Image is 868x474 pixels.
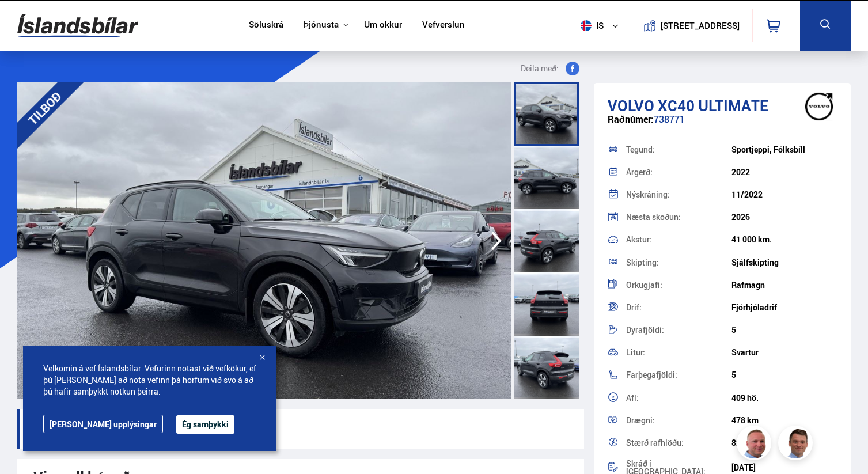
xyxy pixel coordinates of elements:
span: XC40 ULTIMATE [658,95,768,116]
img: brand logo [796,89,842,124]
img: svg+xml;base64,PHN2ZyB4bWxucz0iaHR0cDovL3d3dy53My5vcmcvMjAwMC9zdmciIHdpZHRoPSI1MTIiIGhlaWdodD0iNT... [581,20,592,31]
div: TILBOÐ [1,65,88,151]
span: Deila með: [521,62,559,75]
img: FbJEzSuNWCJXmdc-.webp [780,427,814,462]
div: Árgerð: [626,168,731,176]
div: 409 hö. [731,393,837,403]
div: 2022 [731,168,837,177]
div: Sportjeppi, Fólksbíll [731,145,837,154]
div: Næsta skoðun: [626,213,731,221]
div: 738771 [608,114,837,136]
div: Sjálfskipting [731,258,837,267]
div: Rafmagn [731,280,837,290]
span: is [576,20,605,31]
a: Söluskrá [249,20,283,32]
div: Nýskráning: [626,191,731,199]
button: Deila með: [516,62,584,75]
div: Orkugjafi: [626,281,731,289]
div: 82 kWh [731,438,837,448]
div: 11/2022 [731,190,837,199]
div: Drægni: [626,416,731,424]
div: 478 km [731,416,837,425]
a: [STREET_ADDRESS] [634,9,746,42]
div: [DATE] [731,463,837,472]
button: [STREET_ADDRESS] [665,21,736,31]
div: Afl: [626,394,731,402]
img: siFngHWaQ9KaOqBr.png [738,427,773,462]
div: Svartur [731,348,837,357]
a: Um okkur [364,20,402,32]
div: Skipting: [626,259,731,267]
img: G0Ugv5HjCgRt.svg [17,7,138,44]
span: Velkomin á vef Íslandsbílar. Vefurinn notast við vefkökur, ef þú [PERSON_NAME] að nota vefinn þá ... [43,363,256,397]
img: 3128720.jpeg [17,82,511,399]
div: Stærð rafhlöðu: [626,439,731,447]
button: Ég samþykki [176,415,234,434]
a: [PERSON_NAME] upplýsingar [43,415,163,433]
button: is [576,9,628,43]
div: Akstur: [626,236,731,244]
div: Drif: [626,304,731,312]
a: Vefverslun [422,20,465,32]
span: Volvo [608,95,654,116]
div: Dyrafjöldi: [626,326,731,334]
p: Umboðsbíll. Einn eigandi [17,409,584,449]
div: Tegund: [626,146,731,154]
div: 5 [731,325,837,335]
div: Farþegafjöldi: [626,371,731,379]
div: 5 [731,370,837,380]
div: Fjórhjóladrif [731,303,837,312]
span: Raðnúmer: [608,113,654,126]
div: 2026 [731,213,837,222]
button: Þjónusta [304,20,339,31]
div: 41 000 km. [731,235,837,244]
div: Litur: [626,348,731,357]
